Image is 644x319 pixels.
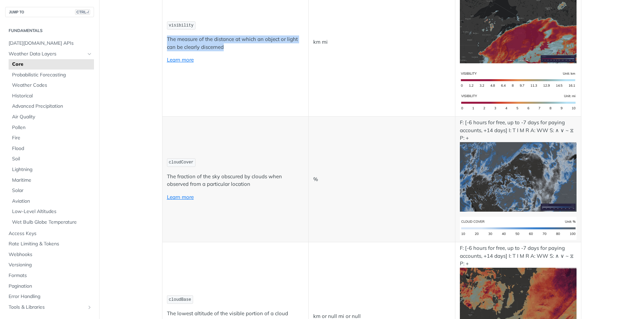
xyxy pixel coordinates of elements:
[9,241,92,247] span: Rate Limiting & Tokens
[9,272,92,279] span: Formats
[9,175,94,185] a: Maritime
[12,219,92,226] span: Wet Bulb Globe Temperature
[9,91,94,101] a: Historical
[12,135,92,141] span: Fire
[313,176,451,183] p: %
[12,208,92,215] span: Low-Level Altitudes
[167,194,194,200] a: Learn more
[12,198,92,205] span: Aviation
[12,156,92,162] span: Soil
[9,123,94,133] a: Pollen
[9,293,92,300] span: Error Handling
[460,173,576,180] span: Expand image
[12,61,92,68] span: Core
[169,297,191,302] span: cloudBase
[12,187,92,194] span: Solar
[9,101,94,111] a: Advanced Precipitation
[5,228,94,239] a: Access Keys
[5,239,94,249] a: Rate Limiting & Tokens
[9,262,92,268] span: Versioning
[9,70,94,80] a: Probabilistic Forecasting
[167,35,304,51] p: The measure of the distance at which an object or light can be clearly discerned
[9,304,85,311] span: Tools & Libraries
[9,154,94,164] a: Soil
[12,145,92,152] span: Flood
[9,51,85,57] span: Weather Data Layers
[9,206,94,217] a: Low-Level Altitudes
[9,217,94,227] a: Wet Bulb Globe Temperature
[12,93,92,99] span: Historical
[87,305,92,310] button: Show subpages for Tools & Libraries
[167,173,304,188] p: The fraction of the sky obscured by clouds when observed from a particular location
[12,124,92,131] span: Pollen
[12,103,92,110] span: Advanced Precipitation
[313,38,451,46] p: km mi
[460,99,576,105] span: Expand image
[12,72,92,78] span: Probabilistic Forecasting
[9,143,94,154] a: Flood
[12,114,92,120] span: Air Quality
[167,56,194,63] a: Learn more
[12,177,92,184] span: Maritime
[9,251,92,258] span: Webhooks
[9,230,92,237] span: Access Keys
[5,7,94,17] button: JUMP TOCTRL-/
[169,23,193,28] span: visibility
[9,185,94,196] a: Solar
[5,302,94,312] a: Tools & LibrariesShow subpages for Tools & Libraries
[5,260,94,270] a: Versioning
[9,196,94,206] a: Aviation
[9,40,92,47] span: [DATE][DOMAIN_NAME] APIs
[9,10,24,14] font: JUMP TO
[87,51,92,57] button: Hide subpages for Weather Data Layers
[5,270,94,281] a: Formats
[5,281,94,291] a: Pagination
[460,76,576,83] span: Expand image
[460,299,576,305] span: Expand image
[5,249,94,260] a: Webhooks
[460,24,576,31] span: Expand image
[9,112,94,122] a: Air Quality
[9,164,94,175] a: Lightning
[169,160,193,165] span: cloudCover
[75,9,90,15] span: CTRL-/
[12,82,92,89] span: Weather Codes
[5,38,94,49] a: [DATE][DOMAIN_NAME] APIs
[9,133,94,143] a: Fire
[9,59,94,70] a: Core
[460,119,576,212] p: F: [-6 hours for free, up to -7 days for paying accounts, +14 days] I: T I M R A: WW S: ∧ ∨ ~ ⧖ P: +
[5,49,94,59] a: Weather Data LayersHide subpages for Weather Data Layers
[460,224,576,231] span: Expand image
[5,28,94,34] h2: Fundamentals
[5,291,94,302] a: Error Handling
[9,80,94,91] a: Weather Codes
[9,283,92,290] span: Pagination
[12,166,92,173] span: Lightning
